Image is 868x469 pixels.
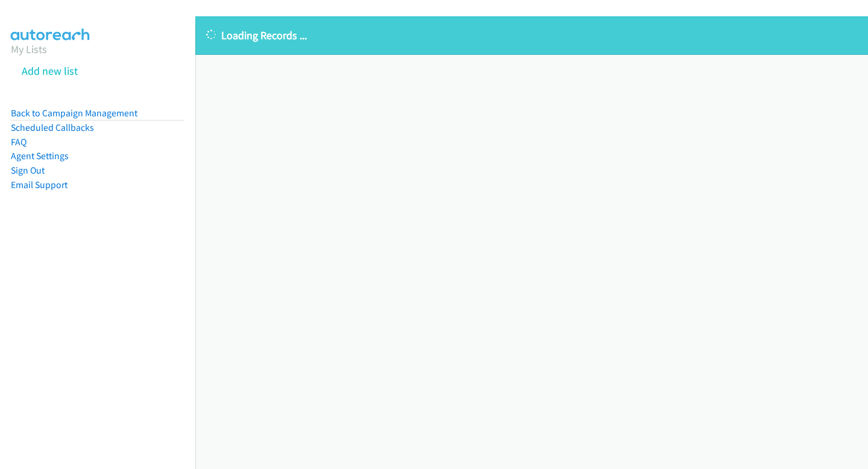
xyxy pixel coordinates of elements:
[11,179,68,190] a: Email Support
[11,122,94,133] a: Scheduled Callbacks
[11,136,27,148] a: FAQ
[11,150,69,162] a: Agent Settings
[11,107,137,119] a: Back to Campaign Management
[11,42,47,56] a: My Lists
[22,64,78,78] a: Add new list
[206,27,857,43] p: Loading Records ...
[11,165,45,176] a: Sign Out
